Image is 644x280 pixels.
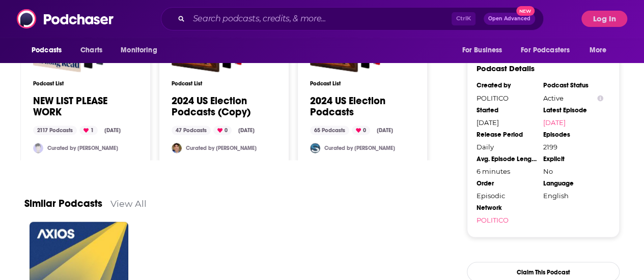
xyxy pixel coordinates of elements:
[597,94,603,102] button: Show Info
[477,215,537,224] a: POLITICO
[543,118,603,126] a: [DATE]
[590,43,607,57] span: More
[477,154,537,163] div: Avg. Episode Length
[24,41,75,60] button: open menu
[514,41,584,60] button: open menu
[110,198,147,208] a: View All
[477,179,537,187] div: Order
[33,95,138,117] a: NEW LIST PLEASE WORK
[24,197,102,209] a: Similar Podcasts
[213,126,232,135] div: 0
[172,126,211,135] div: 47 Podcasts
[477,64,535,73] h3: Podcast Details
[33,143,43,153] img: cduhigg
[581,11,627,27] button: Log In
[234,126,259,135] div: [DATE]
[462,43,502,57] span: For Business
[100,126,125,135] div: [DATE]
[33,80,138,87] h3: Podcast List
[477,106,537,114] div: Started
[452,12,475,25] span: Ctrl K
[352,126,370,135] div: 0
[477,130,537,138] div: Release Period
[32,43,62,57] span: Podcasts
[161,7,544,30] div: Search podcasts, credits, & more...
[516,6,535,16] span: New
[477,191,537,199] div: Episodic
[172,80,276,87] h3: Podcast List
[477,118,537,126] div: [DATE]
[324,144,395,151] a: Curated by [PERSON_NAME]
[310,126,349,135] div: 65 Podcasts
[543,142,603,150] div: 2199
[543,167,603,175] div: No
[172,95,276,117] a: 2024 US Election Podcasts (Copy)
[80,43,102,57] span: Charts
[543,179,603,187] div: Language
[186,144,257,151] a: Curated by [PERSON_NAME]
[484,13,535,25] button: Open AdvancedNew
[521,43,570,57] span: For Podcasters
[189,11,452,27] input: Search podcasts, credits, & more...
[455,41,515,60] button: open menu
[477,203,537,211] div: Network
[582,41,620,60] button: open menu
[79,126,98,135] div: 1
[373,126,397,135] div: [DATE]
[543,130,603,138] div: Episodes
[543,154,603,163] div: Explicit
[114,41,170,60] button: open menu
[47,144,118,151] a: Curated by [PERSON_NAME]
[310,95,415,117] a: 2024 US Election Podcasts
[477,81,537,89] div: Created by
[543,94,603,102] div: Active
[310,80,415,87] h3: Podcast List
[477,167,537,175] div: 6 minutes
[17,9,115,28] img: Podchaser - Follow, Share and Rate Podcasts
[33,126,77,135] div: 2117 Podcasts
[477,94,537,102] div: POLITICO
[543,191,603,199] div: English
[543,106,603,114] div: Latest Episode
[477,142,537,150] div: Daily
[74,41,108,60] a: Charts
[172,143,182,153] img: keine
[121,43,157,57] span: Monitoring
[310,143,320,153] img: dominick43823
[488,16,530,21] span: Open Advanced
[543,81,603,89] div: Podcast Status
